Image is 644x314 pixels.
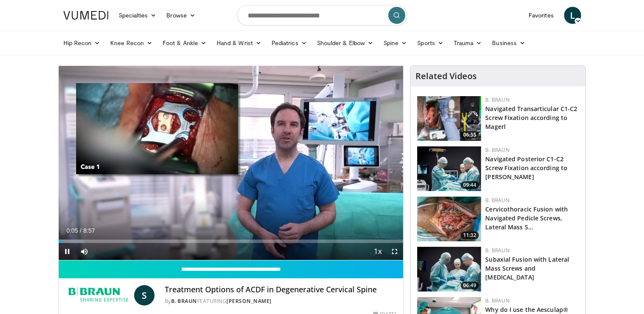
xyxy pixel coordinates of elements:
a: Knee Recon [105,34,157,51]
h4: Treatment Options of ACDF in Degenerative Cervical Spine [165,285,396,294]
a: L [564,7,581,24]
span: 06:49 [461,282,479,289]
a: Navigated Transarticular C1-C2 Screw Fixation according to Magerl [485,105,577,131]
a: Foot & Ankle [157,34,212,51]
a: B. Braun [485,96,509,103]
div: By FEATURING [165,297,396,305]
a: [PERSON_NAME] [226,297,272,305]
a: B. Braun [485,297,509,304]
a: Browse [161,7,200,24]
video-js: Video Player [59,66,404,260]
button: Pause [59,243,76,260]
a: Pediatrics [266,34,312,51]
a: Navigated Posterior C1-C2 Screw Fixation according to [PERSON_NAME] [485,155,567,181]
a: Specialties [114,7,162,24]
div: Progress Bar [59,240,404,243]
a: 09:44 [417,146,481,191]
a: Trauma [449,34,487,51]
input: Search topics, interventions [237,5,407,26]
a: B. Braun [485,247,509,254]
span: 8:57 [83,227,95,234]
a: B. Braun [485,146,509,154]
a: 06:55 [417,96,481,141]
h4: Related Videos [415,71,477,81]
img: B. Braun [66,285,131,305]
a: Sports [412,34,449,51]
span: 09:44 [461,181,479,189]
a: Hip Recon [58,34,106,51]
span: 06:55 [461,131,479,139]
button: Mute [76,243,93,260]
button: Playback Rate [369,243,386,260]
span: 0:05 [66,227,78,234]
a: Hand & Wrist [212,34,266,51]
img: 14c2e441-0343-4af7-a441-cf6cc92191f7.jpg.150x105_q85_crop-smart_upscale.jpg [417,146,481,191]
img: 48a1d132-3602-4e24-8cc1-5313d187402b.jpg.150x105_q85_crop-smart_upscale.jpg [417,197,481,241]
a: S [134,285,155,305]
a: B. Braun [171,297,197,305]
img: VuMedi Logo [63,11,109,20]
span: 11:32 [461,231,479,239]
a: Favorites [524,7,559,24]
a: 11:32 [417,197,481,241]
button: Fullscreen [386,243,403,260]
a: Business [487,34,530,51]
img: d7edaa70-cf86-4a85-99b9-dc038229caed.jpg.150x105_q85_crop-smart_upscale.jpg [417,247,481,291]
a: Subaxial Fusion with Lateral Mass Screws and [MEDICAL_DATA] [485,255,569,281]
a: B. Braun [485,197,509,204]
a: Cervicothoracic Fusion with Navigated Pedicle Screws, Lateral Mass S… [485,205,568,231]
img: f8410e01-fc31-46c0-a1b2-4166cf12aee9.jpg.150x105_q85_crop-smart_upscale.jpg [417,96,481,141]
span: / [80,227,82,234]
a: Spine [378,34,412,51]
a: Shoulder & Elbow [312,34,378,51]
a: 06:49 [417,247,481,291]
